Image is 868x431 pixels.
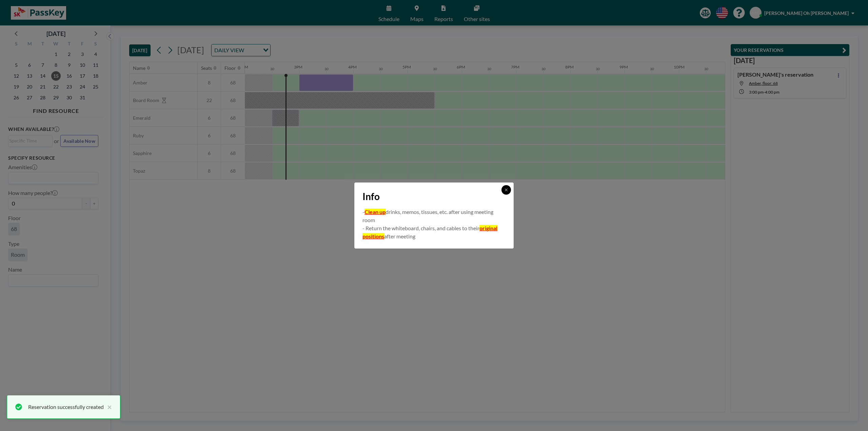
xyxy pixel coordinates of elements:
[364,209,386,215] u: Clean up
[104,403,112,411] button: close
[362,208,506,224] p: - drinks, memos, tissues, etc. after using meeting room
[28,403,104,411] div: Reservation successfully created
[362,224,506,240] p: - Return the whiteboard, chairs, and cables to their after meeting
[362,191,380,202] span: Info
